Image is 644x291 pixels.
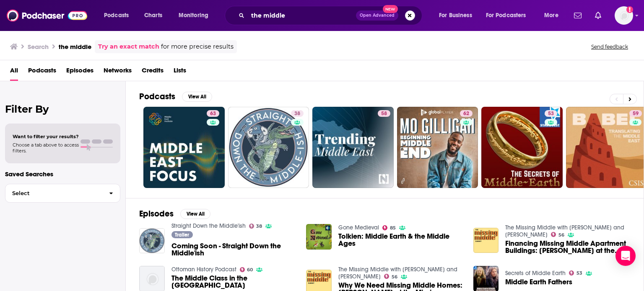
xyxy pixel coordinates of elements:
[171,275,296,289] a: The Middle Class in the Modern Middle East
[98,9,140,22] button: open menu
[312,107,394,188] a: 58
[98,42,159,52] a: Try an exact match
[249,224,262,229] a: 38
[104,64,132,81] a: Networks
[505,224,624,238] a: The Missing Middle with Mike Moffatt and Sabrina Maddeaux
[615,6,633,25] img: User Profile
[28,64,56,81] a: Podcasts
[143,107,225,188] a: 63
[13,142,79,154] span: Choose a tab above to access filters.
[306,224,332,250] img: Tolkien: Middle Earth & the Middle Ages
[356,10,398,21] button: Open AdvancedNew
[5,170,120,178] p: Saved Searches
[179,10,208,21] span: Monitoring
[171,222,246,229] a: Straight Down the Middle'ish
[139,91,212,102] a: PodcastsView All
[5,184,120,203] button: Select
[460,110,473,117] a: 62
[59,43,91,51] h3: the middle
[383,5,398,13] span: New
[161,42,234,52] span: for more precise results
[248,9,356,22] input: Search podcasts, credits, & more...
[171,266,236,273] a: Ottoman History Podcast
[180,209,210,219] button: View All
[569,270,582,276] a: 53
[473,228,499,253] img: Financing Missing Middle Apartment Buildings: Max Goyzman at the Missing Middle Summit 2024
[615,6,633,25] button: Show profile menu
[551,232,564,237] a: 56
[480,9,538,22] button: open menu
[294,110,300,118] span: 38
[384,274,397,279] a: 56
[139,228,165,254] img: Coming Soon - Straight Down the Middle'ish
[175,232,189,237] span: Trailer
[256,224,262,228] span: 38
[486,10,526,21] span: For Podcasters
[360,13,395,18] span: Open Advanced
[433,9,483,22] button: open menu
[571,8,585,23] a: Show notifications dropdown
[104,10,129,21] span: Podcasts
[142,64,164,81] a: Credits
[5,191,102,196] span: Select
[173,9,219,22] button: open menu
[382,225,396,230] a: 85
[629,110,642,117] a: 59
[139,209,210,219] a: EpisodesView All
[397,107,478,188] a: 62
[558,233,564,237] span: 56
[10,64,18,81] a: All
[5,103,120,115] h2: Filter By
[592,8,605,23] a: Show notifications dropdown
[13,134,79,139] span: Want to filter your results?
[171,275,296,289] span: The Middle Class in the [GEOGRAPHIC_DATA]
[144,10,162,21] span: Charts
[392,275,397,279] span: 56
[182,92,212,102] button: View All
[338,266,457,280] a: The Missing Middle with Mike Moffatt and Sabrina Maddeaux
[210,110,216,118] span: 63
[207,110,219,117] a: 63
[139,91,175,102] h2: Podcasts
[240,267,253,272] a: 60
[626,6,633,13] svg: Add a profile image
[633,110,639,118] span: 59
[505,240,630,254] span: Financing Missing Middle Apartment Buildings: [PERSON_NAME] at the Missing Middle Summit 2024
[381,110,387,118] span: 58
[548,110,554,118] span: 53
[463,110,469,118] span: 62
[589,43,631,50] button: Send feedback
[139,9,167,22] a: Charts
[66,64,93,81] a: Episodes
[439,10,472,21] span: For Business
[139,209,174,219] h2: Episodes
[505,278,572,286] a: Middle Earth Fathers
[174,64,186,81] a: Lists
[171,242,296,257] a: Coming Soon - Straight Down the Middle'ish
[228,107,309,188] a: 38
[338,233,463,247] a: Tolkien: Middle Earth & the Middle Ages
[481,107,563,188] a: 53
[338,224,379,231] a: Gone Medieval
[7,8,87,23] img: Podchaser - Follow, Share and Rate Podcasts
[28,43,49,51] h3: Search
[505,240,630,254] a: Financing Missing Middle Apartment Buildings: Max Goyzman at the Missing Middle Summit 2024
[545,110,557,117] a: 53
[390,226,396,230] span: 85
[505,270,566,277] a: Secrets of Middle Earth
[538,9,569,22] button: open menu
[576,271,582,275] span: 53
[378,110,390,117] a: 58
